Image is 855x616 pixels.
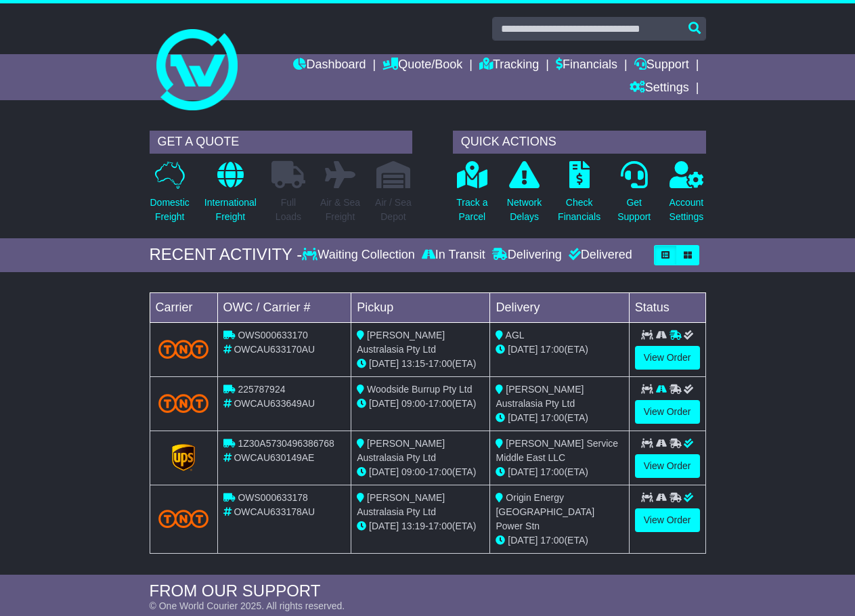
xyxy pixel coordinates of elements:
[557,160,601,232] a: CheckFinancials
[357,330,445,355] span: [PERSON_NAME] Australasia Pty Ltd
[490,292,629,322] td: Delivery
[401,358,425,369] span: 13:15
[540,535,564,546] span: 17:00
[150,196,190,224] p: Domestic Freight
[401,521,425,531] span: 13:19
[508,466,538,477] span: [DATE]
[375,196,412,224] p: Air / Sea Depot
[238,492,308,503] span: OWS000633178
[158,510,209,528] img: TNT_Domestic.png
[635,400,700,424] a: View Order
[150,581,706,601] div: FROM OUR SUPPORT
[357,492,445,517] span: [PERSON_NAME] Australasia Pty Ltd
[234,344,315,355] span: OWCAU633170AU
[496,465,623,479] div: (ETA)
[496,438,618,463] span: [PERSON_NAME] Service Middle East LLC
[150,600,345,611] span: © One World Courier 2025. All rights reserved.
[507,196,542,224] p: Network Delays
[238,330,308,340] span: OWS000633170
[357,519,484,533] div: - (ETA)
[357,397,484,411] div: - (ETA)
[496,384,584,409] span: [PERSON_NAME] Australasia Pty Ltd
[496,343,623,357] div: (ETA)
[506,330,525,340] span: AGL
[496,492,594,531] span: Origin Energy [GEOGRAPHIC_DATA] Power Stn
[302,248,418,263] div: Waiting Collection
[234,506,315,517] span: OWCAU633178AU
[429,358,452,369] span: 17:00
[238,438,334,449] span: 1Z30A5730496386768
[540,466,564,477] span: 17:00
[369,358,399,369] span: [DATE]
[489,248,565,263] div: Delivering
[558,196,600,224] p: Check Financials
[635,454,700,478] a: View Order
[271,196,305,224] p: Full Loads
[150,292,217,322] td: Carrier
[357,357,484,371] div: - (ETA)
[540,344,564,355] span: 17:00
[217,292,351,322] td: OWC / Carrier #
[456,160,488,232] a: Track aParcel
[670,196,704,224] p: Account Settings
[496,411,623,425] div: (ETA)
[629,292,705,322] td: Status
[150,245,303,265] div: RECENT ACTIVITY -
[158,394,209,412] img: TNT_Domestic.png
[382,54,462,77] a: Quote/Book
[508,535,538,546] span: [DATE]
[617,160,651,232] a: GetSupport
[429,521,452,531] span: 17:00
[418,248,489,263] div: In Transit
[369,521,399,531] span: [DATE]
[429,466,452,477] span: 17:00
[357,465,484,479] div: - (ETA)
[401,466,425,477] span: 09:00
[634,54,689,77] a: Support
[357,438,445,463] span: [PERSON_NAME] Australasia Pty Ltd
[234,398,315,409] span: OWCAU633649AU
[635,508,700,532] a: View Order
[172,444,195,471] img: GetCarrierServiceLogo
[556,54,617,77] a: Financials
[369,398,399,409] span: [DATE]
[150,131,412,154] div: GET A QUOTE
[508,344,538,355] span: [DATE]
[158,340,209,358] img: TNT_Domestic.png
[479,54,539,77] a: Tracking
[669,160,705,232] a: AccountSettings
[453,131,706,154] div: QUICK ACTIONS
[429,398,452,409] span: 17:00
[150,160,190,232] a: DomesticFreight
[565,248,632,263] div: Delivered
[204,160,257,232] a: InternationalFreight
[238,384,285,395] span: 225787924
[617,196,651,224] p: Get Support
[496,533,623,548] div: (ETA)
[204,196,257,224] p: International Freight
[456,196,487,224] p: Track a Parcel
[234,452,314,463] span: OWCAU630149AE
[351,292,490,322] td: Pickup
[630,77,689,100] a: Settings
[506,160,542,232] a: NetworkDelays
[508,412,538,423] span: [DATE]
[401,398,425,409] span: 09:00
[367,384,472,395] span: Woodside Burrup Pty Ltd
[635,346,700,370] a: View Order
[369,466,399,477] span: [DATE]
[320,196,360,224] p: Air & Sea Freight
[293,54,366,77] a: Dashboard
[540,412,564,423] span: 17:00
